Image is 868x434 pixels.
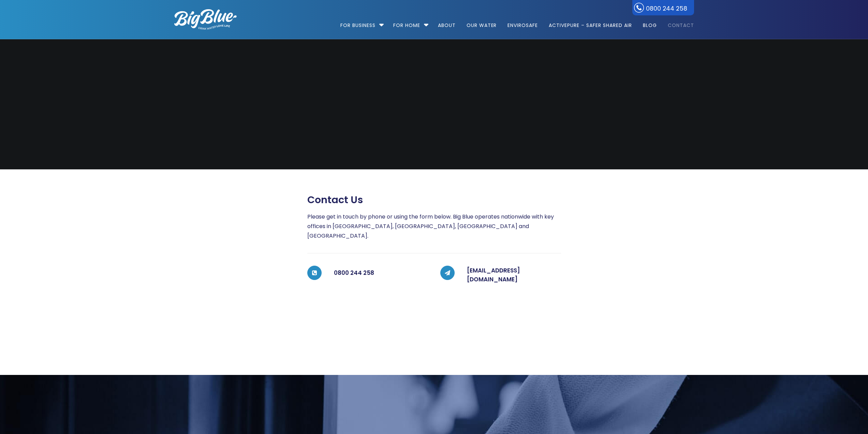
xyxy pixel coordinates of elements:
img: logo [174,9,237,30]
h5: 0800 244 258 [334,266,428,280]
span: Contact us [307,194,363,206]
p: Please get in touch by phone or using the form below. Big Blue operates nationwide with key offic... [307,212,561,241]
iframe: Web Forms [307,297,561,348]
a: [EMAIL_ADDRESS][DOMAIN_NAME] [467,266,520,283]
